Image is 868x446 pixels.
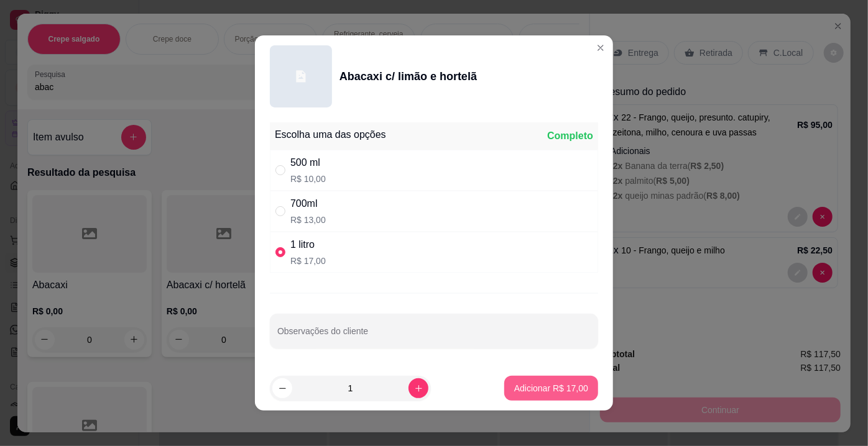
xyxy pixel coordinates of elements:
button: decrease-product-quantity [272,378,292,398]
p: Adicionar R$ 17,00 [514,382,588,394]
div: Completo [547,129,593,143]
button: Adicionar R$ 17,00 [504,376,598,401]
div: Escolha uma das opções [275,127,386,142]
button: Close [591,38,611,58]
div: Abacaxi c/ limão e hortelã [339,68,477,85]
button: increase-product-quantity [409,378,428,398]
p: R$ 10,00 [290,173,326,185]
div: 700ml [290,196,326,211]
div: 1 litro [290,237,326,252]
p: R$ 17,00 [290,255,326,267]
input: Observações do cliente [277,330,591,342]
div: 500 ml [290,155,326,170]
p: R$ 13,00 [290,214,326,226]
